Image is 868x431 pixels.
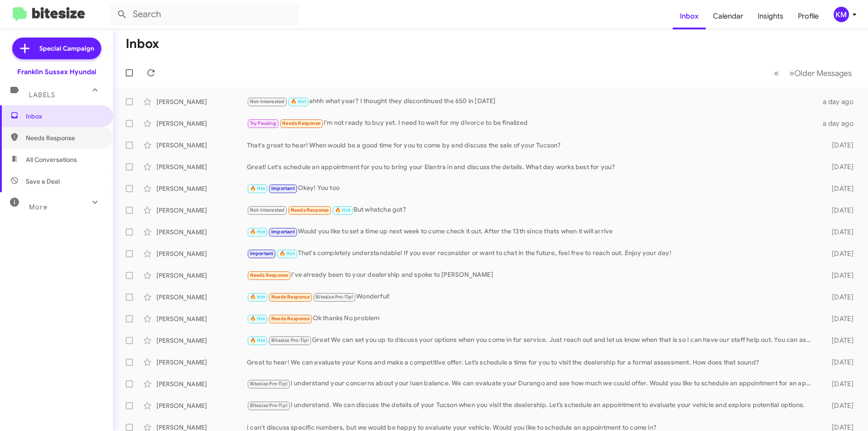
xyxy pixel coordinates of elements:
[247,358,817,367] div: Great to hear! We can evaluate your Kona and make a competitive offer. Let’s schedule a time for ...
[12,38,101,59] a: Special Campaign
[817,162,861,171] div: [DATE]
[247,205,817,215] div: But whatcha got?
[247,248,817,259] div: That's completely understandable! If you ever reconsider or want to chat in the future, feel free...
[774,67,779,79] span: «
[26,155,77,164] span: All Conversations
[156,336,247,345] div: [PERSON_NAME]
[109,4,299,25] input: Search
[156,162,247,171] div: [PERSON_NAME]
[794,68,852,78] span: Older Messages
[817,293,861,302] div: [DATE]
[247,400,817,411] div: I understand. We can discuss the details of your Tucson when you visit the dealership. Let’s sche...
[250,316,265,322] span: 🔥 Hot
[335,207,350,213] span: 🔥 Hot
[247,227,817,237] div: Would you like to set a time up next week to come check it out. After the 13th since thats when i...
[26,112,103,121] span: Inbox
[817,141,861,150] div: [DATE]
[817,249,861,258] div: [DATE]
[291,99,306,104] span: 🔥 Hot
[817,184,861,193] div: [DATE]
[250,294,265,300] span: 🔥 Hot
[789,67,794,79] span: »
[156,358,247,367] div: [PERSON_NAME]
[156,293,247,302] div: [PERSON_NAME]
[279,251,295,256] span: 🔥 Hot
[291,207,329,213] span: Needs Response
[156,119,247,128] div: [PERSON_NAME]
[247,162,817,171] div: Great! Let's schedule an appointment for you to bring your Elantra in and discuss the details. Wh...
[156,249,247,258] div: [PERSON_NAME]
[750,3,791,29] a: Insights
[247,141,817,150] div: That's great to hear! When would be a good time for you to come by and discuss the sale of your T...
[271,185,295,191] span: Important
[250,272,288,278] span: Needs Response
[817,97,861,106] div: a day ago
[817,119,861,128] div: a day ago
[17,67,96,76] div: Franklin Sussex Hyundai
[834,7,849,22] div: KM
[826,7,858,22] button: KM
[250,381,288,387] span: Bitesize Pro-Tip!
[156,271,247,280] div: [PERSON_NAME]
[817,206,861,215] div: [DATE]
[784,64,857,82] button: Next
[250,185,265,191] span: 🔥 Hot
[247,118,817,128] div: I'm not ready to buy yet. I need to wait for my divorce to be finalized
[817,271,861,280] div: [DATE]
[250,337,265,343] span: 🔥 Hot
[156,227,247,237] div: [PERSON_NAME]
[791,3,826,29] a: Profile
[817,314,861,323] div: [DATE]
[247,292,817,302] div: Wonderful!
[250,120,276,126] span: Try Pausing
[817,336,861,345] div: [DATE]
[271,316,310,322] span: Needs Response
[817,401,861,410] div: [DATE]
[29,203,47,211] span: More
[39,44,94,53] span: Special Campaign
[282,120,321,126] span: Needs Response
[769,64,784,82] button: Previous
[156,141,247,150] div: [PERSON_NAME]
[156,314,247,323] div: [PERSON_NAME]
[26,133,103,142] span: Needs Response
[817,227,861,237] div: [DATE]
[126,37,159,51] h1: Inbox
[316,294,353,300] span: Bitesize Pro-Tip!
[673,3,706,29] a: Inbox
[769,64,857,82] nav: Page navigation example
[250,403,288,408] span: Bitesize Pro-Tip!
[250,229,265,235] span: 🔥 Hot
[271,337,309,343] span: Bitesize Pro-Tip!
[817,379,861,388] div: [DATE]
[247,96,817,107] div: ahhh what year? I thought they discontinued the 650 in [DATE]
[706,3,750,29] a: Calendar
[247,270,817,280] div: I've already been to your dealership and spoke to [PERSON_NAME]
[156,206,247,215] div: [PERSON_NAME]
[250,99,285,104] span: Not-Interested
[247,183,817,194] div: Okay! You too
[271,229,295,235] span: Important
[817,358,861,367] div: [DATE]
[271,294,310,300] span: Needs Response
[156,184,247,193] div: [PERSON_NAME]
[26,177,60,186] span: Save a Deal
[156,97,247,106] div: [PERSON_NAME]
[29,91,55,99] span: Labels
[156,379,247,388] div: [PERSON_NAME]
[247,335,817,346] div: Great We can set you up to discuss your options when you come in for service. Just reach out and ...
[250,207,285,213] span: Not-Interested
[156,401,247,410] div: [PERSON_NAME]
[247,379,817,389] div: I understand your concerns about your loan balance. We can evaluate your Durango and see how much...
[250,251,274,256] span: Important
[247,313,817,324] div: Ok thanks No problem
